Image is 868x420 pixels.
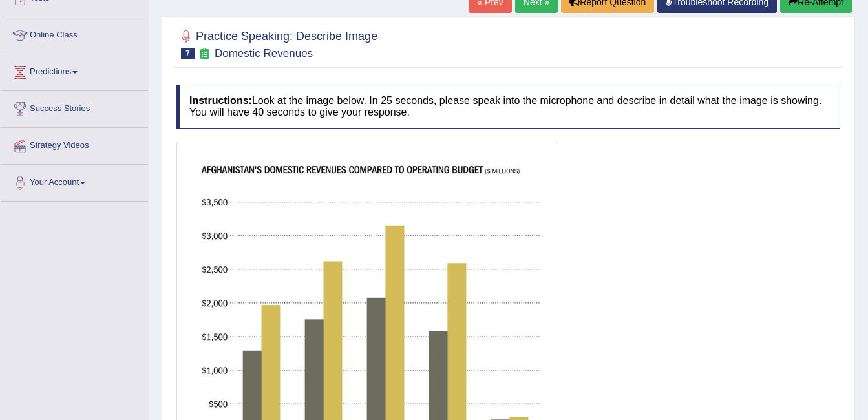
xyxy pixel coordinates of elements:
[181,48,195,59] span: 7
[198,48,211,60] small: Exam occurring question
[1,91,148,123] a: Success Stories
[215,47,313,59] small: Domestic Revenues
[189,95,252,106] b: Instructions:
[1,54,148,87] a: Predictions
[176,27,377,59] h2: Practice Speaking: Describe Image
[1,128,148,160] a: Strategy Videos
[1,17,148,50] a: Online Class
[1,165,148,197] a: Your Account
[176,85,840,128] h4: Look at the image below. In 25 seconds, please speak into the microphone and describe in detail w...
